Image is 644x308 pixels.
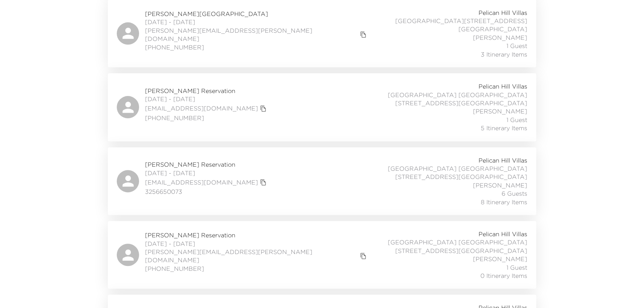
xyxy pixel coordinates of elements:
span: 3 Itinerary Items [481,50,527,58]
span: Pelican Hill Villas [479,9,527,17]
span: [GEOGRAPHIC_DATA] [GEOGRAPHIC_DATA][STREET_ADDRESS][GEOGRAPHIC_DATA] [363,91,527,108]
span: [PERSON_NAME] [473,107,527,115]
a: [EMAIL_ADDRESS][DOMAIN_NAME] [145,178,258,186]
button: copy primary member email [258,103,268,114]
span: [PERSON_NAME] [473,255,527,263]
span: Pelican Hill Villas [479,156,527,164]
a: [PERSON_NAME] Reservation[DATE] - [DATE][EMAIL_ADDRESS][DOMAIN_NAME]copy primary member email[PHO... [108,73,536,141]
a: [PERSON_NAME] Reservation[DATE] - [DATE][EMAIL_ADDRESS][DOMAIN_NAME]copy primary member email3256... [108,147,536,215]
span: [DATE] - [DATE] [145,169,268,177]
span: 6 Guests [502,189,527,198]
button: copy primary member email [358,29,368,40]
span: [PHONE_NUMBER] [145,264,368,273]
span: 5 Itinerary Items [481,124,527,132]
span: 1 Guest [506,263,527,272]
span: [PERSON_NAME] Reservation [145,231,368,239]
a: [PERSON_NAME][EMAIL_ADDRESS][PERSON_NAME][DOMAIN_NAME] [145,26,358,43]
a: [EMAIL_ADDRESS][DOMAIN_NAME] [145,104,258,112]
a: [PERSON_NAME][EMAIL_ADDRESS][PERSON_NAME][DOMAIN_NAME] [145,248,358,264]
span: Pelican Hill Villas [479,82,527,90]
button: copy primary member email [358,251,368,261]
span: [GEOGRAPHIC_DATA] [GEOGRAPHIC_DATA][STREET_ADDRESS][GEOGRAPHIC_DATA] [368,238,527,255]
span: [PERSON_NAME] [473,181,527,189]
span: 1 Guest [506,116,527,124]
span: [PERSON_NAME][GEOGRAPHIC_DATA] [145,10,368,18]
span: Pelican Hill Villas [479,230,527,238]
button: copy primary member email [258,177,268,187]
span: [PHONE_NUMBER] [145,43,368,51]
span: [PERSON_NAME] Reservation [145,87,268,95]
a: [PERSON_NAME] Reservation[DATE] - [DATE][PERSON_NAME][EMAIL_ADDRESS][PERSON_NAME][DOMAIN_NAME]cop... [108,221,536,289]
span: [DATE] - [DATE] [145,95,268,103]
span: [PERSON_NAME] Reservation [145,160,268,169]
span: [PERSON_NAME] [473,33,527,42]
span: [GEOGRAPHIC_DATA][STREET_ADDRESS][GEOGRAPHIC_DATA] [368,17,527,33]
span: 8 Itinerary Items [481,198,527,206]
span: 1 Guest [506,42,527,50]
span: 0 Itinerary Items [480,272,527,280]
span: [DATE] - [DATE] [145,18,368,26]
span: 3256650073 [145,187,268,196]
span: [GEOGRAPHIC_DATA] [GEOGRAPHIC_DATA][STREET_ADDRESS][GEOGRAPHIC_DATA] [363,164,527,181]
span: [DATE] - [DATE] [145,240,368,248]
span: [PHONE_NUMBER] [145,114,268,122]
